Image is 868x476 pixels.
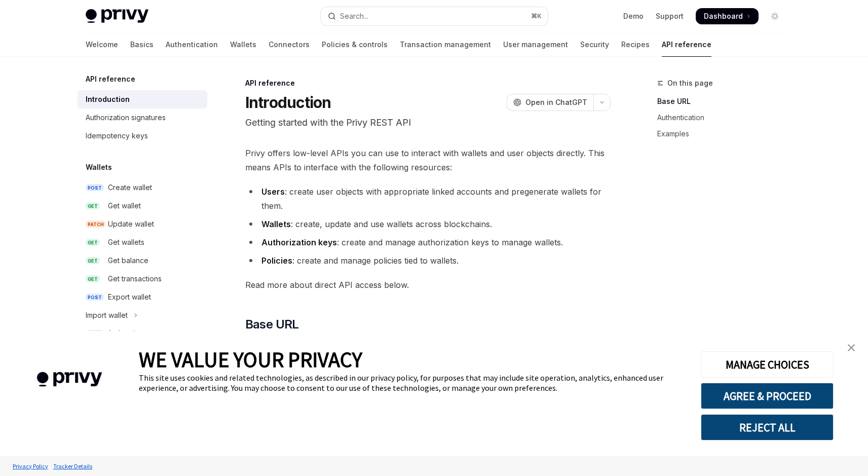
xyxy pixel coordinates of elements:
[245,217,611,231] li: : create, update and use wallets across blockchains.
[86,275,100,283] span: GET
[139,373,686,393] div: This site uses cookies and related technologies, as described in our privacy policy, for purposes...
[166,32,218,57] a: Authentication
[841,338,861,358] a: close banner
[15,357,124,401] img: company logo
[696,8,759,24] a: Dashboard
[86,93,130,105] div: Introduction
[245,316,299,333] span: Base URL
[78,233,207,251] a: GETGet wallets
[78,215,207,233] a: PATCHUpdate wallet
[86,112,166,124] div: Authorization signatures
[621,32,650,57] a: Recipes
[78,127,207,145] a: Idempotency keys
[230,32,256,57] a: Wallets
[86,330,104,338] span: POST
[108,218,154,230] div: Update wallet
[657,126,791,142] a: Examples
[86,221,106,228] span: PATCH
[657,109,791,126] a: Authentication
[261,255,292,266] strong: Policies
[51,457,95,475] a: Tracker Details
[531,12,542,20] span: ⌘ K
[78,324,207,343] a: POSTAuthenticate
[321,7,548,25] button: Open search
[108,254,148,267] div: Get balance
[86,9,148,23] img: light logo
[108,291,151,303] div: Export wallet
[78,251,207,270] a: GETGet balance
[340,10,368,22] div: Search...
[657,93,791,109] a: Base URL
[704,11,743,21] span: Dashboard
[86,202,100,210] span: GET
[139,346,362,373] span: WE VALUE YOUR PRIVACY
[108,200,141,212] div: Get wallet
[261,237,337,247] strong: Authorization keys
[245,235,611,249] li: : create and manage authorization keys to manage wallets.
[86,32,118,57] a: Welcome
[245,185,611,213] li: : create user objects with appropriate linked accounts and pregenerate wallets for them.
[245,278,611,292] span: Read more about direct API access below.
[108,181,152,194] div: Create wallet
[108,327,149,340] div: Authenticate
[525,97,587,107] span: Open in ChatGPT
[507,94,593,111] button: Open in ChatGPT
[86,257,100,265] span: GET
[86,184,104,192] span: POST
[322,32,388,57] a: Policies & controls
[78,270,207,288] a: GETGet transactions
[108,236,144,248] div: Get wallets
[400,32,491,57] a: Transaction management
[130,32,154,57] a: Basics
[503,32,568,57] a: User management
[848,344,855,351] img: close banner
[86,161,112,173] h5: Wallets
[245,116,611,130] p: Getting started with the Privy REST API
[86,239,100,246] span: GET
[623,11,644,21] a: Demo
[667,77,713,89] span: On this page
[78,108,207,127] a: Authorization signatures
[662,32,711,57] a: API reference
[245,93,331,112] h1: Introduction
[108,273,162,285] div: Get transactions
[269,32,310,57] a: Connectors
[86,73,135,85] h5: API reference
[86,130,148,142] div: Idempotency keys
[10,457,51,475] a: Privacy Policy
[245,253,611,268] li: : create and manage policies tied to wallets.
[78,288,207,306] a: POSTExport wallet
[261,187,285,197] strong: Users
[245,146,611,174] span: Privy offers low-level APIs you can use to interact with wallets and user objects directly. This ...
[701,351,834,378] button: MANAGE CHOICES
[701,414,834,441] button: REJECT ALL
[78,178,207,197] a: POSTCreate wallet
[261,219,291,229] strong: Wallets
[580,32,609,57] a: Security
[86,294,104,301] span: POST
[78,197,207,215] a: GETGet wallet
[656,11,684,21] a: Support
[78,90,207,108] a: Introduction
[701,383,834,409] button: AGREE & PROCEED
[78,306,207,324] button: Toggle Import wallet section
[767,8,783,24] button: Toggle dark mode
[86,309,128,321] div: Import wallet
[245,78,611,88] div: API reference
